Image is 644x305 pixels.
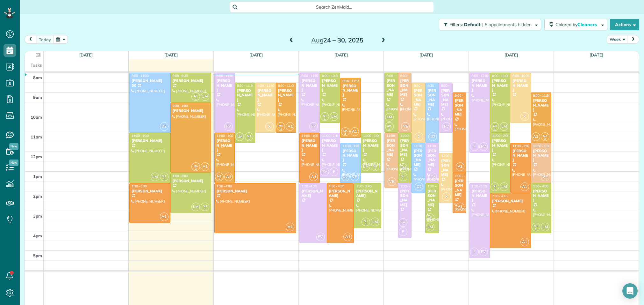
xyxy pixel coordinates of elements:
span: 11:00 - 1:45 [387,134,404,138]
small: 1 [532,226,540,232]
small: 1 [426,217,434,223]
span: 8:30 - 11:30 [414,84,431,88]
span: 5pm [33,253,42,258]
span: VE [350,173,359,181]
small: 3 [277,126,285,132]
span: SH [493,124,497,127]
span: SH [323,114,327,117]
a: Filters: Default | 5 appointments hidden [436,19,541,30]
span: 9:00 - 11:30 [533,93,550,98]
div: [PERSON_NAME] [471,78,488,92]
span: X [520,112,529,121]
div: [PERSON_NAME] [400,189,410,207]
span: FV [316,233,325,241]
span: Cleaners [577,22,598,27]
span: SH [364,219,368,223]
span: SH [493,184,497,188]
a: [DATE] [334,52,348,57]
span: A1 [160,212,168,221]
span: 8:00 - 9:30 [173,74,188,78]
small: 3 [215,176,223,182]
div: [PERSON_NAME] [301,189,325,198]
span: D2 [415,182,423,191]
div: [PERSON_NAME] [400,138,410,157]
span: 8:30 - 11:30 [237,84,254,88]
span: F [470,248,479,256]
span: 8:00 - 10:30 [512,74,530,78]
div: [PERSON_NAME] [131,78,168,83]
span: LM [235,132,244,141]
small: 1 [491,186,499,192]
small: 3 [541,136,549,142]
span: 1:30 - 5:15 [472,184,487,188]
span: LM [151,173,159,181]
span: MA [343,129,347,132]
span: MA [543,134,547,138]
div: Open Intercom Messenger [622,283,638,299]
span: 11:00 - 1:15 [322,134,339,138]
span: 8am [33,75,42,80]
span: FV [479,142,488,151]
span: 11:30 - 2:00 [414,144,431,148]
div: [PERSON_NAME] [413,149,423,167]
div: [PERSON_NAME] [533,98,549,112]
span: 11:00 - 1:30 [400,134,418,138]
span: 8:00 - 11:00 [492,74,509,78]
span: A1 [309,173,318,181]
span: SH [387,124,391,127]
a: [DATE] [79,52,93,57]
small: 1 [321,116,329,122]
div: [PERSON_NAME] [533,149,549,162]
span: FV [479,248,488,256]
div: [PERSON_NAME] [257,88,274,102]
span: A1 [224,173,233,181]
span: 2pm [33,194,42,199]
span: 10am [31,115,42,120]
div: [PERSON_NAME] [441,88,451,107]
small: 1 [399,176,407,182]
div: [PERSON_NAME] [427,189,437,207]
span: A1 [532,132,540,141]
div: [PERSON_NAME] [492,78,508,92]
span: 1:00 - 3:00 [455,174,470,178]
span: LM [201,92,209,101]
span: SH [534,224,538,228]
span: 11:00 - 2:00 [492,134,509,138]
div: [PERSON_NAME] [322,78,338,92]
span: SH [203,204,207,208]
span: F [330,167,338,176]
span: 11:00 - 1:30 [132,134,149,138]
h2: 24 – 30, 2025 [297,37,377,44]
small: 1 [245,136,253,142]
span: New [9,160,18,166]
span: 12pm [31,154,42,159]
span: VE [541,173,549,181]
span: SH [162,174,166,178]
small: 1 [160,176,168,182]
button: Week [607,35,628,44]
span: FV [320,167,329,176]
div: [PERSON_NAME] [172,179,210,183]
span: 3pm [33,213,42,219]
span: LM [541,223,549,231]
span: 8:00 - 11:00 [387,74,404,78]
span: F [399,227,407,236]
span: VE [388,177,396,186]
div: [PERSON_NAME] [492,138,508,152]
span: | 5 appointments hidden [482,22,532,27]
small: 1 [362,221,370,227]
span: F [470,142,479,151]
span: A1 [201,162,209,171]
div: [PERSON_NAME] [301,78,318,92]
span: A1 [456,162,464,171]
span: A1 [350,127,359,136]
a: [DATE] [419,52,433,57]
div: [PERSON_NAME] [329,189,352,198]
div: [PERSON_NAME] [427,88,437,107]
span: FV [399,218,407,227]
a: [DATE] [590,52,603,57]
span: FV [224,122,233,131]
span: A1 [286,122,294,131]
span: A1 [343,233,352,241]
span: Default [464,22,481,27]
